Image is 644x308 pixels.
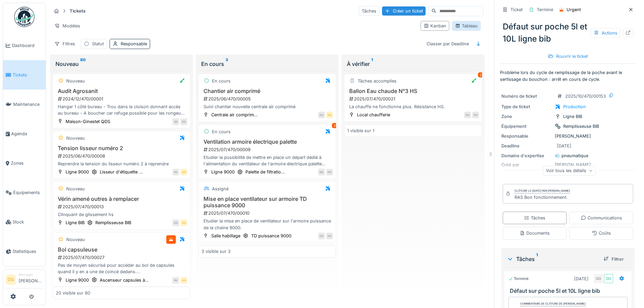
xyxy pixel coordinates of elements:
div: Type de ticket [501,103,552,110]
strong: Tickets [67,8,88,14]
div: Responsable [501,133,552,139]
a: Stock [3,207,46,237]
a: Agenda [3,119,46,148]
div: Etudier la mise en place de ventilateur sur l'armoire puissance de la chaine 9000. [201,218,333,231]
div: Local chaufferie [357,112,390,118]
div: GG [172,219,179,226]
div: Ligne 9000 [66,277,89,283]
div: Communications [581,215,622,221]
div: En cours [212,128,231,135]
div: Tâches [524,215,545,221]
div: Ticket [510,6,523,13]
div: Hangar 1 côté bureau - Trou dans la cloison donnant accès au bureau - A boucher car refuge possib... [56,103,187,116]
div: 2025/10/470/00153 [565,93,606,99]
div: GG [326,112,333,118]
div: [DATE] [574,276,589,282]
div: 2 [332,123,337,128]
div: Classer par Deadline [424,39,472,49]
div: Reprendre la tension du lisseur numéro 2 à reprendre [56,161,187,167]
div: [PERSON_NAME] [501,133,635,139]
div: 1 visible sur 1 [347,127,374,134]
div: Kanban [424,23,446,29]
div: ND [318,169,325,175]
div: Tâches [359,6,379,16]
div: Clôturé le [DATE] par [PERSON_NAME] [515,189,570,193]
div: [DATE] [557,143,571,149]
div: GG [181,277,187,284]
div: Palette de filtratio... [245,169,285,175]
div: 2025/07/470/00010 [203,210,333,216]
span: Maintenance [13,101,43,108]
div: 3 visible sur 3 [201,248,231,255]
div: Etudier la possibilité de mettre en place un départ dédié à l'alimentation du ventilateur de l'ar... [201,154,333,167]
div: Tâches [507,255,598,263]
sup: 80 [80,60,86,68]
div: Ligne 9000 [66,169,89,175]
div: Numéro de ticket [501,93,552,99]
div: RAS Bon fonctionnement. [515,194,570,200]
div: GG [181,169,187,175]
div: 2025/07/470/00013 [57,204,187,210]
div: GG [318,233,325,239]
a: Maintenance [3,90,46,119]
div: Remplisseuse BIB [95,219,131,226]
div: Centrale air comprim... [211,112,258,118]
div: 2025/06/470/00008 [57,153,187,159]
a: Zones [3,148,46,178]
div: Assigné [212,186,229,192]
div: Urgent [567,6,581,13]
sup: 1 [536,255,538,263]
h3: Ballon Eau chaude N°3 HS [347,88,479,94]
div: Modèles [51,21,83,31]
span: Dashboard [12,42,43,49]
div: Nouveau [66,78,85,84]
div: GG [181,219,187,226]
div: GG [464,112,471,118]
div: PA [172,277,179,284]
span: Tickets [13,72,43,78]
div: Maison-Ginestet QDS [66,118,110,125]
div: Rouvrir le ticket [545,52,591,61]
div: Ligne BIB [66,219,85,226]
p: Problème lors du cycle de remplissage de la poche avant le sertissage du bouchon : arrêt en cours... [500,69,636,82]
div: GG [604,274,613,283]
div: DD [472,112,479,118]
div: Tâches accomplies [358,78,397,84]
div: Filtres [51,39,78,49]
div: DD [326,233,333,239]
a: Dashboard [3,31,46,60]
h3: Vérin amené outres à remplacer [56,196,187,202]
span: Statistiques [13,248,43,255]
a: GG Manager[PERSON_NAME] [6,272,43,288]
div: Remplisseuse BIB [563,123,599,129]
div: Terminé [537,6,553,13]
div: La chauffe ne fonctionne plus. Résistance HS. [347,103,479,110]
div: GG [594,274,603,283]
div: Salle habillage [211,233,240,239]
li: [PERSON_NAME] [19,272,43,287]
span: Agenda [11,131,43,137]
a: Tickets [3,60,46,90]
div: Voir tous les détails [543,166,596,175]
div: En cours [212,78,231,84]
div: Zone [501,113,552,120]
div: DD [181,118,187,125]
h3: Ventilation armoire électrique palette [201,139,333,145]
a: Équipements [3,178,46,207]
div: Documents [520,230,550,236]
div: 2 [478,72,483,77]
div: 2025/06/470/00005 [203,96,333,102]
div: Suivi chantier nouvelle centrale air comprimé [201,103,333,110]
div: Pas de moyen sécurisé pour accéder au bol de capsules quand il y en a une de coincé dedans. (Mett... [56,262,187,275]
div: Statut [92,41,104,47]
div: Commentaire de clôture de [PERSON_NAME] [520,302,586,306]
h3: Tension lisseur numéro 2 [56,145,187,151]
div: 2025/07/470/00021 [349,96,479,102]
h3: Défaut sur poche 5l et 10L ligne bib [510,288,629,294]
div: Lisseur d'étiquette ... [100,169,143,175]
img: Badge_color-CXgf-gQk.svg [14,7,34,27]
div: DD [326,169,333,175]
div: 2025/07/470/00009 [203,146,333,153]
div: PA [172,169,179,175]
div: Ligne 9000 [211,169,235,175]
